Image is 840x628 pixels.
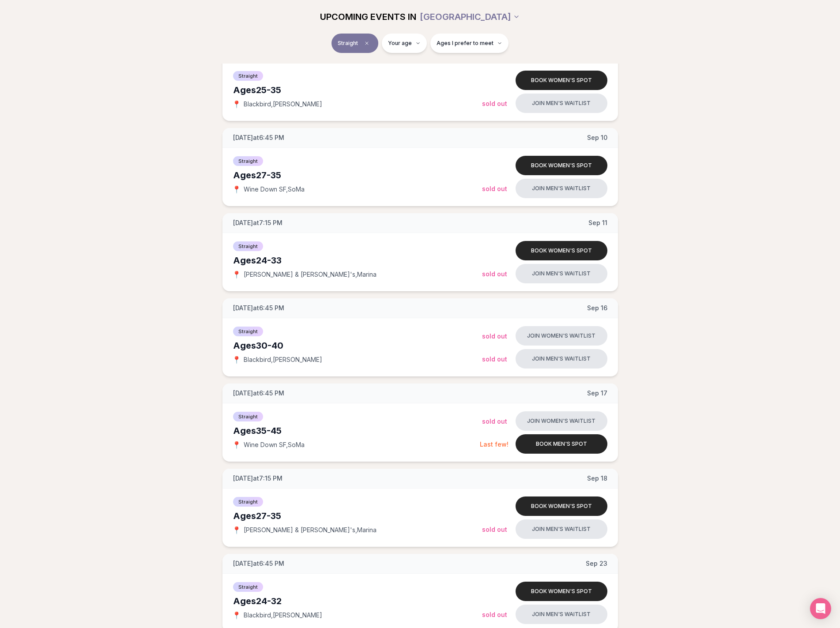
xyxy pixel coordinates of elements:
button: Ages I prefer to meet [430,34,509,53]
span: [DATE] at 6:45 PM [233,559,284,568]
span: Blackbird , [PERSON_NAME] [244,100,322,109]
span: Wine Down SF , SoMa [244,185,305,194]
div: Ages 25-35 [233,84,482,96]
span: Sold Out [482,526,507,533]
span: 📍 [233,356,240,363]
button: Book women's spot [516,496,607,516]
span: Sold Out [482,332,507,340]
span: Sep 23 [586,559,607,568]
div: Ages 24-32 [233,595,482,607]
div: Ages 27-35 [233,510,482,522]
button: Join men's waitlist [516,349,607,369]
button: [GEOGRAPHIC_DATA] [420,7,520,26]
span: Sep 18 [587,474,607,483]
div: Ages 35-45 [233,425,480,437]
span: 📍 [233,101,240,108]
span: Straight [233,327,263,336]
button: Your age [382,34,427,53]
div: Ages 27-35 [233,169,482,181]
span: Straight [233,412,263,421]
div: Ages 24-33 [233,254,482,267]
div: Ages 30-40 [233,339,482,352]
span: 📍 [233,441,240,448]
button: Book women's spot [516,582,607,601]
span: Straight [233,582,263,592]
button: Book women's spot [516,71,607,90]
span: Sold Out [482,355,507,363]
span: Blackbird , [PERSON_NAME] [244,611,322,620]
span: Ages I prefer to meet [437,40,493,47]
span: Sep 16 [587,304,607,312]
span: [PERSON_NAME] & [PERSON_NAME]'s , Marina [244,270,377,279]
span: [DATE] at 7:15 PM [233,474,283,483]
button: Join men's waitlist [516,94,607,113]
span: Straight [233,156,263,166]
button: Join men's waitlist [516,519,607,539]
span: Wine Down SF , SoMa [244,440,305,449]
span: Blackbird , [PERSON_NAME] [244,355,322,364]
button: Join men's waitlist [516,264,607,283]
span: Your age [388,40,412,47]
button: Join women's waitlist [516,411,607,431]
button: Book women's spot [516,241,607,260]
span: Sold Out [482,611,507,618]
span: 📍 [233,186,240,193]
span: [DATE] at 6:45 PM [233,133,284,142]
span: [PERSON_NAME] & [PERSON_NAME]'s , Marina [244,526,377,534]
span: UPCOMING EVENTS IN [320,11,416,23]
button: Join men's waitlist [516,605,607,624]
span: Straight [233,497,263,507]
span: [DATE] at 7:15 PM [233,218,283,227]
span: 📍 [233,526,240,534]
span: Sep 11 [588,218,607,227]
span: Sold Out [482,185,507,192]
span: Straight [233,241,263,251]
span: Sold Out [482,417,507,425]
span: Last few! [480,440,509,448]
span: [DATE] at 6:45 PM [233,304,284,312]
span: Straight [338,40,358,47]
span: [DATE] at 6:45 PM [233,389,284,398]
span: 📍 [233,612,240,619]
button: StraightClear event type filter [331,34,378,53]
button: Join men's waitlist [516,179,607,198]
span: Sep 10 [587,133,607,142]
span: Sold Out [482,270,507,278]
div: Open Intercom Messenger [810,598,831,619]
button: Book women's spot [516,156,607,175]
span: Clear event type filter [362,38,372,49]
span: Straight [233,71,263,81]
span: Sold Out [482,100,507,107]
button: Book men's spot [516,434,607,454]
span: Sep 17 [587,389,607,398]
span: 📍 [233,271,240,278]
button: Join women's waitlist [516,326,607,346]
